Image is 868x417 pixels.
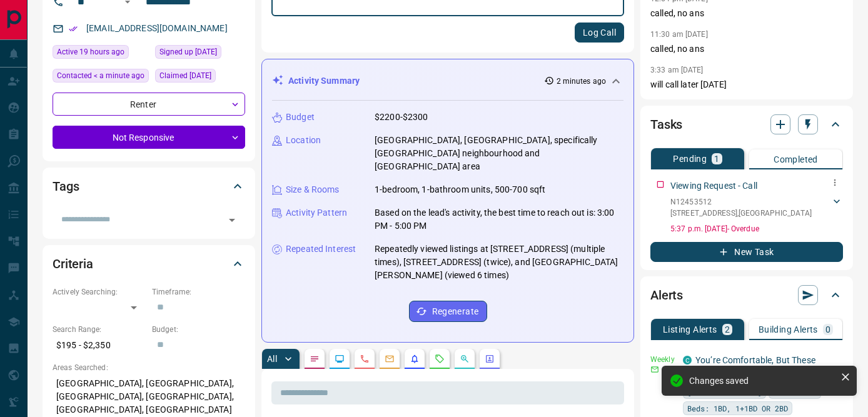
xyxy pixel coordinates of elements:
button: Regenerate [409,301,487,322]
div: Wed Nov 06 2024 [155,69,245,86]
h2: Criteria [53,254,93,274]
div: Tags [53,171,245,201]
p: 1-bedroom, 1-bathroom units, 500-700 sqft [375,183,545,196]
div: Mon Oct 13 2025 [53,45,149,63]
div: Activity Summary2 minutes ago [272,69,623,93]
div: Tue Oct 14 2025 [53,69,149,86]
p: Building Alerts [759,325,818,334]
p: Pending [673,154,707,163]
p: Based on the lead's activity, the best time to reach out is: 3:00 PM - 5:00 PM [375,206,623,233]
p: called, no ans [650,43,843,56]
svg: Email Verified [69,24,78,33]
p: 0 [825,325,830,334]
svg: Emails [385,354,395,364]
svg: Opportunities [460,354,470,364]
a: You’re Comfortable, But These Homes Could Be Next-Level [695,355,815,378]
div: N12453512[STREET_ADDRESS],[GEOGRAPHIC_DATA] [670,194,843,221]
p: 11:30 am [DATE] [650,30,708,39]
svg: Agent Actions [485,354,495,364]
p: Repeatedly viewed listings at [STREET_ADDRESS] (multiple times), [STREET_ADDRESS] (twice), and [G... [375,243,623,282]
p: 3:33 am [DATE] [650,66,704,74]
p: Size & Rooms [286,183,340,196]
p: All [267,354,277,363]
div: Renter [53,93,245,116]
p: $195 - $2,350 [53,335,146,356]
p: [GEOGRAPHIC_DATA], [GEOGRAPHIC_DATA], specifically [GEOGRAPHIC_DATA] neighbourhood and [GEOGRAPHI... [375,134,623,173]
svg: Notes [310,354,320,364]
p: [STREET_ADDRESS] , [GEOGRAPHIC_DATA] [670,208,812,219]
p: 2 [725,325,730,334]
span: Contacted < a minute ago [57,69,144,82]
svg: Requests [435,354,445,364]
p: will call later [DATE] [650,78,843,91]
p: Location [286,134,321,147]
h2: Alerts [650,285,683,305]
p: Weekly [650,354,675,365]
span: Signed up [DATE] [159,46,217,58]
svg: Calls [360,354,370,364]
span: Beds: 1BD, 1+1BD OR 2BD [687,402,788,414]
a: [EMAIL_ADDRESS][DOMAIN_NAME] [86,23,228,33]
button: Open [223,211,241,229]
p: 2 minutes ago [557,76,606,87]
span: Claimed [DATE] [159,69,211,82]
div: Not Responsive [53,126,245,149]
button: Log Call [575,23,624,43]
div: Alerts [650,280,843,310]
p: 5:37 p.m. [DATE] - Overdue [670,223,843,234]
p: Actively Searching: [53,286,146,298]
div: Tasks [650,109,843,139]
svg: Email [650,365,659,374]
p: Budget [286,111,315,124]
svg: Listing Alerts [410,354,420,364]
p: N12453512 [670,196,812,208]
p: Viewing Request - Call [670,179,757,193]
p: $2200-$2300 [375,111,428,124]
span: Active 19 hours ago [57,46,124,58]
button: New Task [650,242,843,262]
p: Search Range: [53,324,146,335]
p: 1 [714,154,719,163]
svg: Lead Browsing Activity [335,354,345,364]
p: Listing Alerts [663,325,717,334]
div: Changes saved [689,376,835,386]
div: Criteria [53,249,245,279]
h2: Tags [53,176,79,196]
p: Activity Summary [288,74,360,88]
p: Timeframe: [152,286,245,298]
p: Areas Searched: [53,362,245,373]
p: called, no ans [650,7,843,20]
div: condos.ca [683,356,692,364]
div: Mon Oct 17 2022 [155,45,245,63]
h2: Tasks [650,114,682,134]
p: Repeated Interest [286,243,356,256]
p: Budget: [152,324,245,335]
p: Completed [774,155,818,164]
p: Activity Pattern [286,206,347,219]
